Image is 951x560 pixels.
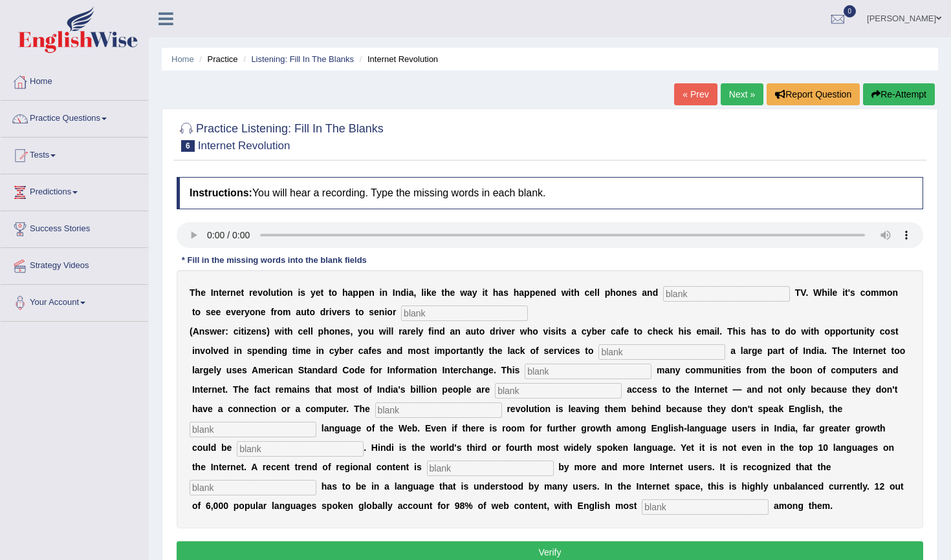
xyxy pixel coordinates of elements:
b: i [738,326,741,337]
b: h [287,326,293,337]
b: n [256,326,262,337]
b: V [800,287,805,298]
b: a [296,307,301,317]
b: t [241,326,244,337]
b: e [507,326,512,337]
b: s [551,326,556,337]
b: o [250,307,256,317]
b: z [246,326,251,337]
b: h [342,287,348,298]
b: t [355,307,358,317]
b: e [252,287,257,298]
b: d [785,326,791,337]
b: r [227,287,230,298]
b: t [895,326,899,337]
b: e [432,287,437,298]
b: e [316,287,321,298]
b: n [213,287,219,298]
b: t [558,326,562,337]
b: p [530,287,536,298]
b: s [261,326,267,337]
b: h [493,287,499,298]
b: i [282,326,285,337]
b: y [472,287,477,298]
a: Home [1,64,148,96]
li: Internet Revolution [356,53,438,65]
b: w [275,326,282,337]
b: t [476,326,479,337]
b: w [520,326,527,337]
b: c [582,326,587,337]
b: v [257,287,263,298]
b: c [860,287,866,298]
b: p [358,287,364,298]
input: blank [642,499,769,515]
b: l [308,326,311,337]
b: m [879,287,886,298]
b: k [426,287,432,298]
b: s [686,326,692,337]
b: e [201,287,206,298]
b: o [841,326,847,337]
b: e [658,326,663,337]
b: h [514,287,519,298]
b: o [824,326,830,337]
b: u [853,326,859,337]
b: A [193,326,199,337]
b: i [482,287,485,298]
a: Listening: Fill In The Blanks [251,54,354,64]
b: i [244,326,246,337]
b: w [460,287,467,298]
b: h [195,287,201,298]
b: i [424,287,426,298]
b: h [822,287,827,298]
b: o [387,307,393,317]
b: y [419,326,424,337]
b: l [311,326,313,337]
b: e [546,287,551,298]
b: e [411,326,416,337]
b: a [642,287,647,298]
b: n [621,287,627,298]
b: i [386,326,389,337]
b: T [727,326,733,337]
b: o [282,287,288,298]
a: Predictions [1,174,148,207]
b: r [602,326,606,337]
input: blank [375,402,502,418]
b: i [384,307,387,317]
b: n [369,287,375,298]
b: r [274,307,277,317]
b: i [827,287,830,298]
b: t [284,326,287,337]
b: e [364,287,369,298]
b: t [219,287,222,298]
b: i [432,326,434,337]
b: n [195,346,201,356]
b: a [450,326,455,337]
b: e [236,287,241,298]
b: r [222,326,225,337]
b: t [320,287,323,298]
b: n [893,287,899,298]
b: f [428,326,432,337]
b: y [358,326,363,337]
b: i [808,326,811,337]
b: c [298,326,303,337]
b: e [217,326,222,337]
b: e [833,287,838,298]
b: n [858,326,864,337]
b: n [455,326,461,337]
b: t [276,287,279,298]
b: s [206,307,211,317]
b: r [496,326,499,337]
b: p [353,287,358,298]
b: a [710,326,715,337]
b: t [307,307,310,317]
span: 6 [181,140,195,152]
b: w [210,326,217,337]
b: i [684,326,686,337]
a: Tests [1,138,148,170]
b: t [634,326,637,337]
b: p [524,287,530,298]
